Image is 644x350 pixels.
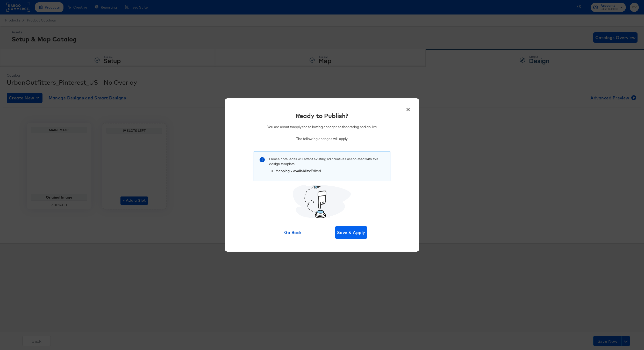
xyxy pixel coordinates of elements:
button: Go Back [277,226,309,239]
p: You are about to apply the following changes to the catalog and go live [267,125,377,129]
p: Please note, edits will affect existing ad creatives associated with this design template . [269,157,385,166]
span: Go Back [279,229,307,236]
strong: Mapping > availability [276,169,310,173]
div: Ready to Publish? [296,111,348,120]
button: × [403,104,413,113]
button: Save & Apply [335,226,367,239]
li: : Edited [276,169,385,173]
span: Save & Apply [337,229,365,236]
p: The following changes will apply [267,136,377,141]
